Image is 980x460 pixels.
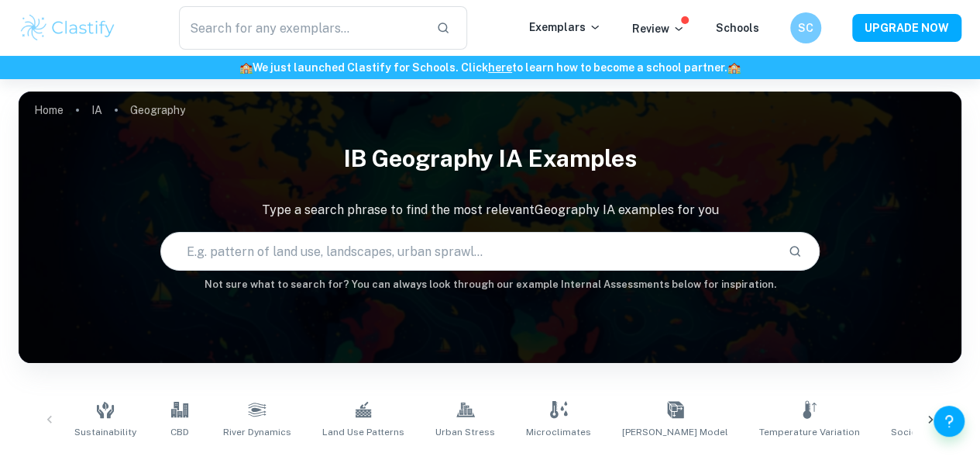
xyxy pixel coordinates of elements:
span: CBD [170,425,189,439]
span: Sustainability [74,425,136,439]
button: UPGRADE NOW [852,14,961,42]
p: Exemplars [529,19,601,36]
input: Search for any exemplars... [179,6,424,50]
a: IA [91,99,102,121]
h1: IB Geography IA examples [19,135,961,182]
h6: Not sure what to search for? You can always look through our example Internal Assessments below f... [19,277,961,292]
a: here [488,61,512,74]
p: Geography [130,102,185,119]
a: Schools [716,22,759,34]
span: 🏫 [727,61,741,74]
span: Temperature Variation [759,425,860,439]
button: SC [790,12,821,43]
p: Review [632,20,685,37]
span: Land Use Patterns [322,425,404,439]
input: E.g. pattern of land use, landscapes, urban sprawl... [161,230,776,273]
span: River Dynamics [223,425,291,439]
span: [PERSON_NAME] Model [622,425,728,439]
a: Home [34,99,64,121]
button: Help and Feedback [934,406,965,437]
button: Search [782,238,808,265]
h6: SC [797,19,815,36]
img: Clastify logo [19,12,117,43]
span: Microclimates [526,425,591,439]
p: Type a search phrase to find the most relevant Geography IA examples for you [19,201,961,220]
h6: We just launched Clastify for Schools. Click to learn how to become a school partner. [3,59,977,76]
span: 🏫 [239,61,253,74]
span: Urban Stress [435,425,495,439]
